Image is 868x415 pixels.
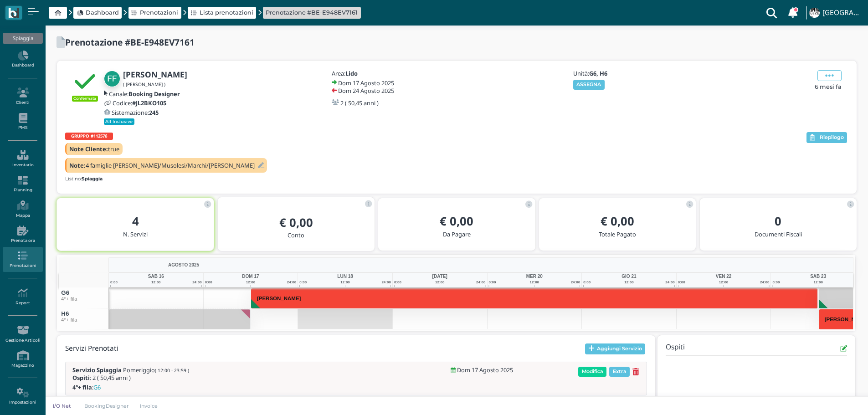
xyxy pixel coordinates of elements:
[3,284,42,309] a: Report
[585,343,646,354] button: Aggiungi Servizio
[546,231,688,237] h5: Totale Pagato
[808,2,863,24] a: ... [GEOGRAPHIC_DATA]
[666,343,685,354] h4: Ospiti
[104,91,180,97] a: Canale:Booking Designer
[3,47,42,72] a: Dashboard
[109,91,180,97] h5: Canale:
[65,175,103,182] small: Listino:
[3,322,42,347] a: Gestione Articoli
[134,402,164,410] a: Invoice
[809,8,819,18] img: ...
[806,132,847,143] button: Riepilogo
[3,84,42,109] a: Clienti
[61,296,77,302] small: 4°+ fila
[3,109,42,134] a: PMS
[72,374,90,382] b: Ospiti
[65,345,118,353] h4: Servizi Prenotati
[69,162,255,169] h5: 4 famiglie [PERSON_NAME]/Musolesi/Marchi/[PERSON_NAME]
[191,8,253,17] a: Lista prenotazioni
[457,367,513,373] h5: Dom 17 Agosto 2025
[338,80,394,86] h5: Dom 17 Agosto 2025
[78,402,134,410] a: BookingDesigner
[61,317,77,323] small: 4°+ fila
[123,69,187,80] b: [PERSON_NAME]
[64,231,206,237] h5: N. Servizi
[77,8,119,17] a: Dashboard
[345,69,358,77] b: Lido
[128,90,180,98] b: Booking Designer
[266,8,358,17] a: Prenotazione #BE-E948EV7161
[578,367,606,377] span: Modifica
[589,69,607,77] b: G6, H6
[332,70,427,77] h5: Area:
[51,402,73,410] p: I/O Net
[104,71,120,87] img: Fini Fabrizio
[131,8,178,17] a: Prenotazioni
[573,80,605,90] button: ASSEGNA
[61,311,69,317] span: H6
[72,366,122,374] b: Servizio Spiaggia
[69,146,119,152] h5: true
[609,367,630,377] span: Extra
[338,87,394,94] h5: Dom 24 Agosto 2025
[601,213,634,229] b: € 0,00
[61,290,69,296] span: G6
[132,213,139,229] b: 4
[707,231,849,237] h5: Documenti Fiscali
[3,222,42,247] a: Prenota ora
[82,176,103,182] b: Spiaggia
[140,8,178,17] span: Prenotazioni
[3,172,42,197] a: Planning
[3,146,42,171] a: Inventario
[123,81,165,87] small: ( [PERSON_NAME] )
[86,8,119,17] span: Dashboard
[3,247,42,272] a: Prenotazioni
[279,215,313,231] b: € 0,00
[104,100,166,106] a: Codice:#JL2BKO105
[155,367,189,374] small: ( 12:00 - 23:59 )
[820,134,844,141] span: Riepilogo
[573,70,669,77] h5: Unità:
[69,145,108,153] b: Note Cliente:
[132,99,166,107] b: #JL2BKO105
[3,33,42,44] div: Spiaggia
[3,197,42,222] a: Mappa
[72,374,189,381] h5: : 2 ( 50,45 anni )
[93,384,101,390] span: G6
[3,384,42,409] a: Impostazioni
[803,387,860,407] iframe: Help widget launcher
[200,8,253,17] span: Lista prenotazioni
[385,231,528,237] h5: Da Pagare
[822,9,863,17] h4: [GEOGRAPHIC_DATA]
[72,383,92,391] b: 4°+ fila
[72,384,186,390] h5: :
[440,213,473,229] b: € 0,00
[168,261,199,268] span: AGOSTO 2025
[225,232,367,238] h5: Conto
[251,288,818,308] button: [PERSON_NAME]
[3,347,42,372] a: Magazzino
[253,296,304,301] h3: [PERSON_NAME]
[72,96,98,101] small: Confermata
[123,367,189,373] span: Pomeriggio
[8,8,19,18] img: logo
[71,133,107,139] b: GRUPPO #112576
[775,213,781,229] b: 0
[815,82,842,91] span: 6 mesi fa
[69,161,86,169] b: Note:
[104,118,135,125] small: All Inclusive
[113,100,166,106] h5: Codice:
[112,109,159,116] h5: Sistemazione:
[149,108,159,117] b: 245
[340,100,379,106] h5: 2 ( 50,45 anni )
[65,37,195,47] h2: Prenotazione #BE-E948EV7161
